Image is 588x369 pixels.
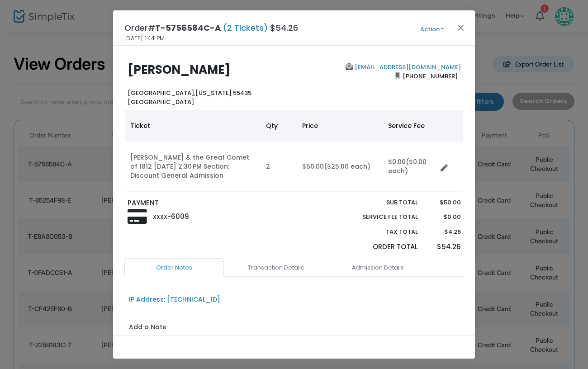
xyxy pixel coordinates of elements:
[261,110,297,142] th: Qty
[341,227,418,237] p: Tax Total
[388,157,427,175] span: ($0.00 each)
[455,22,467,33] button: Close
[297,142,383,192] td: $50.00
[153,213,167,221] span: XXXX
[328,258,427,277] a: Admission Details
[427,213,460,222] p: $0.00
[128,89,195,97] span: [GEOGRAPHIC_DATA],
[400,69,461,83] span: [PHONE_NUMBER]
[129,322,166,334] label: Add a Note
[128,89,251,106] b: [US_STATE] 55435 [GEOGRAPHIC_DATA]
[427,242,460,252] p: $54.26
[297,110,383,142] th: Price
[128,198,290,208] p: PAYMENT
[341,242,418,252] p: Order Total
[129,295,220,304] div: IP Address: [TECHNICAL_ID]
[405,24,459,34] button: Action
[167,212,189,221] span: -6009
[124,34,165,43] span: [DATE] 1:44 PM
[221,22,270,33] span: (2 Tickets)
[427,198,460,207] p: $50.00
[427,227,460,237] p: $4.26
[125,110,463,192] div: Data table
[341,198,418,207] p: Sub total
[383,110,437,142] th: Service Fee
[125,110,261,142] th: Ticket
[324,162,370,171] span: ($25.00 each)
[155,22,221,33] span: T-5756584C-A
[124,258,224,277] a: Order Notes
[261,142,297,192] td: 2
[383,142,437,192] td: $0.00
[341,213,418,222] p: Service Fee Total
[124,22,298,34] h4: Order# $54.26
[353,63,461,71] a: [EMAIL_ADDRESS][DOMAIN_NAME]
[128,61,231,78] b: [PERSON_NAME]
[226,258,326,277] a: Transaction Details
[125,142,261,192] td: [PERSON_NAME] & the Great Comet of 1812 [DATE] 2:30 PM Section: Discount General Admission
